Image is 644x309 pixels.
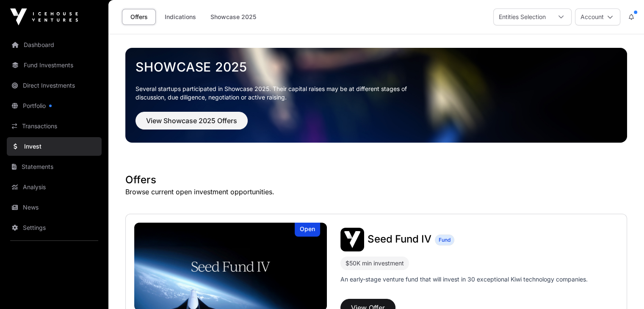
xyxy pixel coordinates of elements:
div: $50K min investment [345,258,404,268]
span: Fund [439,237,451,243]
a: Settings [7,218,102,237]
div: $50K min investment [340,257,409,270]
img: Icehouse Ventures Logo [10,8,78,25]
span: Seed Fund IV [368,233,431,245]
a: Dashboard [7,36,102,54]
a: View Showcase 2025 Offers [135,120,248,129]
a: Statements [7,157,102,176]
p: Browse current open investment opportunities. [125,187,627,197]
button: Account [575,8,620,25]
img: Showcase 2025 [125,48,627,143]
a: Direct Investments [7,76,102,95]
a: Indications [159,9,202,25]
a: Portfolio [7,97,102,115]
div: Open [295,223,320,237]
a: News [7,198,102,217]
a: Analysis [7,178,102,196]
a: Offers [122,9,156,25]
h1: Offers [125,173,627,187]
a: Showcase 2025 [205,9,262,25]
button: View Showcase 2025 Offers [135,112,248,130]
img: Seed Fund IV [340,228,364,251]
a: Transactions [7,117,102,135]
a: Showcase 2025 [135,59,617,74]
span: View Showcase 2025 Offers [146,116,237,126]
p: Several startups participated in Showcase 2025. Their capital raises may be at different stages o... [135,85,420,102]
a: Fund Investments [7,56,102,74]
iframe: Chat Widget [602,268,644,309]
a: Seed Fund IV [368,234,431,245]
a: Invest [7,137,102,156]
div: Entities Selection [494,9,551,25]
p: An early-stage venture fund that will invest in 30 exceptional Kiwi technology companies. [340,275,588,284]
